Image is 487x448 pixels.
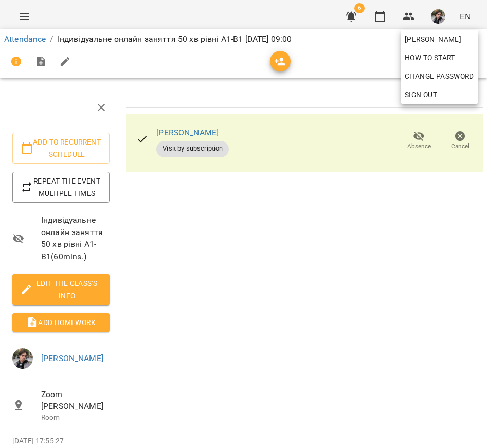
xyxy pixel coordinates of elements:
[405,88,437,101] span: Sign Out
[405,70,474,82] span: Change Password
[401,67,478,85] a: Change Password
[401,48,459,67] a: How to start
[401,85,478,104] button: Sign Out
[405,51,455,64] span: How to start
[405,33,474,45] span: [PERSON_NAME]
[401,30,478,48] a: [PERSON_NAME]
